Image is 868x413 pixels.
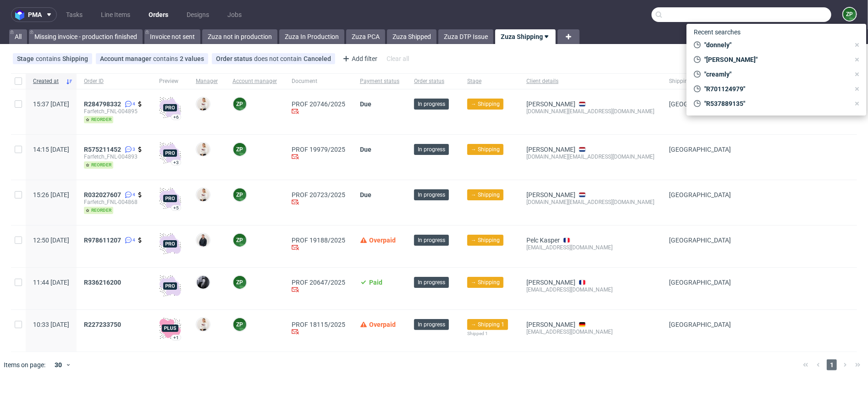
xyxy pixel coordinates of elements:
figcaption: ZP [843,8,856,21]
span: R032027607 [84,191,121,198]
a: R284798332 [84,100,123,108]
div: Shipping [62,55,88,62]
span: 14:15 [DATE] [33,146,69,153]
span: → Shipping [471,278,500,286]
div: [EMAIL_ADDRESS][DOMAIN_NAME] [526,328,654,336]
figcaption: ZP [233,188,246,201]
a: Orders [143,7,174,22]
a: All [9,29,27,44]
span: Manager [196,77,218,85]
span: 12:50 [DATE] [33,237,69,244]
img: Mari Fok [197,188,210,201]
span: "creamly" [701,70,850,79]
a: 4 [123,237,135,244]
a: PROF 20723/2025 [292,191,345,198]
span: R336216200 [84,279,121,286]
span: R978611207 [84,237,121,244]
div: Add filter [339,51,379,66]
span: Payment status [360,77,399,85]
span: "R537889135" [701,99,850,108]
div: 30 [49,358,66,371]
span: Order status [216,55,254,62]
a: PROF 20647/2025 [292,279,345,286]
span: 15:26 [DATE] [33,191,69,198]
span: [GEOGRAPHIC_DATA] [669,279,731,286]
figcaption: ZP [233,318,246,331]
span: 4 [133,191,135,198]
span: 10:33 [DATE] [33,321,69,328]
span: In progress [418,191,445,199]
a: [PERSON_NAME] [526,146,575,153]
a: Jobs [222,7,247,22]
span: 4 [133,100,135,108]
a: Zuza not in production [202,29,277,44]
span: Paid [369,279,382,286]
a: Zuza Shipped [387,29,437,44]
span: 15:37 [DATE] [33,100,69,108]
span: R227233750 [84,321,121,328]
span: "[PERSON_NAME]" [701,55,850,64]
figcaption: ZP [233,234,246,247]
a: PROF 18115/2025 [292,321,345,328]
span: Due [360,146,371,153]
div: +1 [173,335,179,340]
span: Due [360,100,371,108]
span: Items on page: [4,360,45,369]
span: "donnely" [701,40,850,50]
div: Canceled [304,55,331,62]
a: R575211452 [84,146,123,153]
span: 3 [133,146,135,153]
div: +6 [173,115,179,120]
span: "R701124979" [701,84,850,94]
span: [GEOGRAPHIC_DATA] [669,146,731,153]
span: → Shipping 1 [471,320,504,329]
span: In progress [418,236,445,244]
span: Stage [467,77,512,85]
span: Recent searches [690,25,744,39]
div: [DOMAIN_NAME][EMAIL_ADDRESS][DOMAIN_NAME] [526,198,654,206]
img: pro-icon.017ec5509f39f3e742e3.png [159,233,181,255]
a: [PERSON_NAME] [526,100,575,108]
a: R978611207 [84,237,123,244]
a: Line Items [95,7,136,22]
span: 4 [133,237,135,244]
a: 4 [123,100,135,108]
figcaption: ZP [233,276,246,289]
span: → Shipping [471,191,500,199]
img: plus-icon.676465ae8f3a83198b3f.png [159,317,181,339]
span: 1 [827,359,837,370]
div: [EMAIL_ADDRESS][DOMAIN_NAME] [526,244,654,251]
a: R032027607 [84,191,123,198]
a: PROF 20746/2025 [292,100,345,108]
span: In progress [418,145,445,154]
a: Pelc Kasper [526,237,560,244]
div: [DOMAIN_NAME][EMAIL_ADDRESS][DOMAIN_NAME] [526,108,654,115]
span: contains [36,55,62,62]
a: Zuza In Production [279,29,344,44]
span: → Shipping [471,100,500,108]
figcaption: ZP [233,98,246,110]
img: pro-icon.017ec5509f39f3e742e3.png [159,187,181,209]
span: Due [360,191,371,198]
a: PROF 19188/2025 [292,237,345,244]
span: In progress [418,320,445,329]
div: [EMAIL_ADDRESS][DOMAIN_NAME] [526,286,654,293]
span: [GEOGRAPHIC_DATA] [669,321,731,328]
a: Tasks [61,7,88,22]
a: PROF 19979/2025 [292,146,345,153]
button: pma [11,7,57,22]
span: R575211452 [84,146,121,153]
span: Preview [159,77,181,85]
a: [PERSON_NAME] [526,321,575,328]
img: pro-icon.017ec5509f39f3e742e3.png [159,142,181,164]
a: Zuza Shipping [495,29,556,44]
div: Clear all [385,52,411,65]
span: Farfetch_FNL-004893 [84,153,144,160]
span: reorder [84,161,113,169]
a: Zuza DTP Issue [438,29,493,44]
span: In progress [418,100,445,108]
span: R284798332 [84,100,121,108]
figcaption: ZP [233,143,246,156]
img: Mari Fok [197,143,210,156]
span: In progress [418,278,445,286]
